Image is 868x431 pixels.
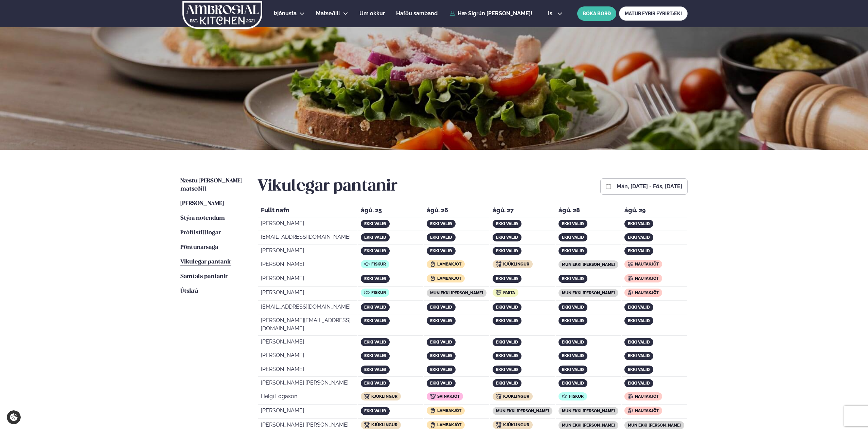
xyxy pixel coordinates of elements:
[628,221,650,226] span: ekki valið
[430,381,452,386] span: ekki valið
[180,201,224,207] span: [PERSON_NAME]
[258,287,357,301] td: [PERSON_NAME]
[449,11,532,17] a: Hæ Sigrún [PERSON_NAME]!
[617,184,682,189] button: mán, [DATE] - fös, [DATE]
[396,9,438,18] a: Hafðu samband
[496,318,518,323] span: ekki valið
[496,367,518,372] span: ekki valið
[503,290,515,295] span: Pasta
[180,287,198,295] a: Útskrá
[437,276,461,281] span: Lambakjöt
[562,340,584,345] span: ekki valið
[364,235,386,240] span: ekki valið
[258,377,357,390] td: [PERSON_NAME] [PERSON_NAME]
[562,423,615,428] span: mun ekki [PERSON_NAME]
[258,177,397,196] h2: Vikulegar pantanir
[430,221,452,226] span: ekki valið
[371,290,386,295] span: Fiskur
[430,305,452,310] span: ekki valið
[180,288,198,294] span: Útskrá
[437,262,461,267] span: Lambakjöt
[496,235,518,240] span: ekki valið
[503,423,529,427] span: Kjúklingur
[364,261,370,267] img: icon img
[430,261,436,267] img: icon img
[430,235,452,240] span: ekki valið
[562,276,584,281] span: ekki valið
[496,381,518,386] span: ekki valið
[628,340,650,345] span: ekki valið
[628,276,633,281] img: icon img
[258,350,357,363] td: [PERSON_NAME]
[258,301,357,314] td: [EMAIL_ADDRESS][DOMAIN_NAME]
[258,391,357,405] td: Helgi Logason
[180,273,228,281] a: Samtals pantanir
[503,262,529,267] span: Kjúklingur
[396,10,438,17] span: Hafðu samband
[496,276,518,281] span: ekki valið
[258,336,357,349] td: [PERSON_NAME]
[496,394,501,399] img: icon img
[371,262,386,267] span: Fiskur
[496,249,518,253] span: ekki valið
[316,10,340,17] span: Matseðill
[430,422,436,428] img: icon img
[180,259,231,265] span: Vikulegar pantanir
[562,318,584,323] span: ekki valið
[364,422,370,428] img: icon img
[364,290,370,295] img: icon img
[180,200,224,208] a: [PERSON_NAME]
[180,243,218,252] a: Pöntunarsaga
[359,10,385,17] span: Um okkur
[274,10,297,17] span: Þjónusta
[316,9,340,18] a: Matseðill
[258,364,357,377] td: [PERSON_NAME]
[496,290,501,295] img: icon img
[496,409,549,413] span: mun ekki [PERSON_NAME]
[180,258,231,266] a: Vikulegar pantanir
[364,381,386,386] span: ekki valið
[543,11,568,16] button: is
[258,259,357,272] td: [PERSON_NAME]
[364,367,386,372] span: ekki valið
[628,394,633,399] img: icon img
[562,353,584,358] span: ekki valið
[619,6,688,21] a: MATUR FYRIR FYRIRTÆKI
[562,409,615,413] span: mun ekki [PERSON_NAME]
[364,249,386,253] span: ekki valið
[258,218,357,231] td: [PERSON_NAME]
[180,229,221,237] a: Prófílstillingar
[430,249,452,253] span: ekki valið
[548,11,554,16] span: is
[364,276,386,281] span: ekki valið
[258,232,357,244] td: [EMAIL_ADDRESS][DOMAIN_NAME]
[635,408,659,413] span: Nautakjöt
[562,381,584,386] span: ekki valið
[430,367,452,372] span: ekki valið
[496,340,518,345] span: ekki valið
[628,261,633,267] img: icon img
[628,290,633,295] img: icon img
[180,244,218,250] span: Pöntunarsaga
[635,262,659,267] span: Nautakjöt
[503,394,529,399] span: Kjúklingur
[628,367,650,372] span: ekki valið
[358,205,423,217] th: ágú. 25
[430,291,483,295] span: mun ekki [PERSON_NAME]
[628,353,650,358] span: ekki valið
[628,235,650,240] span: ekki valið
[364,221,386,226] span: ekki valið
[371,423,397,427] span: Kjúklingur
[258,205,357,217] th: Fullt nafn
[562,394,567,399] img: icon img
[364,409,386,413] span: ekki valið
[180,214,225,222] a: Stýra notendum
[180,230,221,236] span: Prófílstillingar
[430,276,436,281] img: icon img
[490,205,555,217] th: ágú. 27
[430,318,452,323] span: ekki valið
[258,245,357,258] td: [PERSON_NAME]
[496,261,501,267] img: icon img
[364,394,370,399] img: icon img
[258,315,357,336] td: [PERSON_NAME][EMAIL_ADDRESS][DOMAIN_NAME]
